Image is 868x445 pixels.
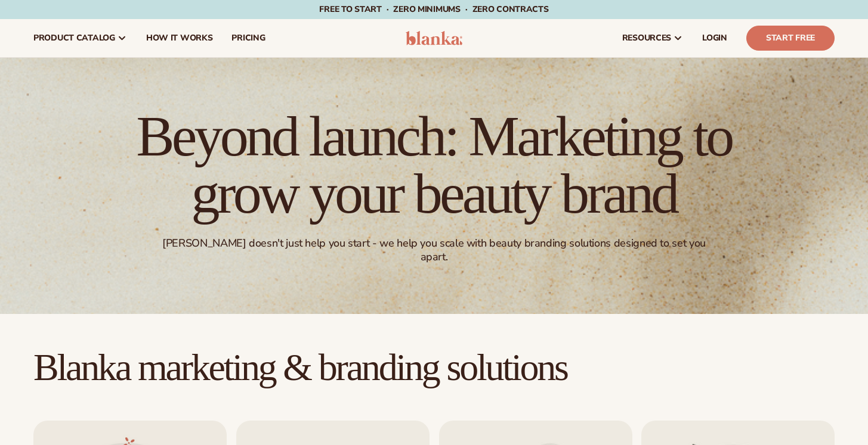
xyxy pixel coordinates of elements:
span: How It Works [146,33,213,43]
img: logo [406,31,462,45]
h1: Beyond launch: Marketing to grow your beauty brand [106,108,762,222]
a: How It Works [137,19,223,57]
span: resources [622,33,671,43]
span: product catalog [33,33,115,43]
a: product catalog [24,19,137,57]
a: resources [613,19,693,57]
a: Start Free [746,26,835,51]
span: Free to start · ZERO minimums · ZERO contracts [319,4,548,15]
div: [PERSON_NAME] doesn't just help you start - we help you scale with beauty branding solutions desi... [151,236,717,264]
a: LOGIN [693,19,737,57]
span: LOGIN [702,33,727,43]
a: pricing [222,19,274,57]
span: pricing [231,33,265,43]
